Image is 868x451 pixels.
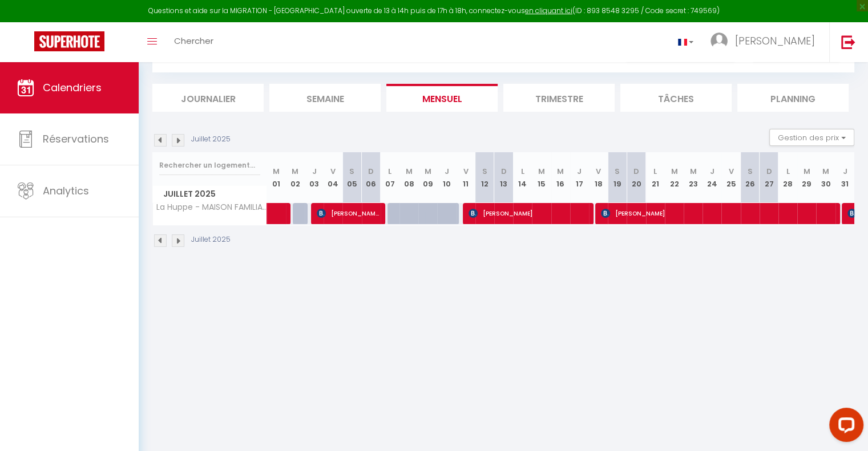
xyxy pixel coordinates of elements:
[737,84,849,112] li: Planning
[152,84,264,112] li: Journalier
[457,152,475,203] th: 11
[368,166,374,177] abbr: D
[690,166,697,177] abbr: M
[292,166,298,177] abbr: M
[710,32,728,50] img: ...
[155,203,269,212] span: La Huppe - MAISON FAMILIALE AVEC JARDIN, [GEOGRAPHIC_DATA], PROCHE PLAGE
[835,152,854,203] th: 31
[710,166,714,177] abbr: J
[822,166,829,177] abbr: M
[741,152,760,203] th: 26
[778,152,797,203] th: 28
[816,152,835,203] th: 30
[437,152,456,203] th: 10
[601,202,833,224] span: [PERSON_NAME]
[399,152,418,203] th: 08
[330,166,336,177] abbr: V
[425,166,431,177] abbr: M
[703,152,721,203] th: 24
[317,202,380,224] span: [PERSON_NAME]
[797,152,816,203] th: 29
[269,84,381,112] li: Semaine
[804,166,810,177] abbr: M
[494,152,513,203] th: 13
[786,166,790,177] abbr: L
[34,31,104,51] img: Super Booking
[608,152,627,203] th: 19
[469,202,588,224] span: [PERSON_NAME]
[570,152,589,203] th: 17
[312,166,317,177] abbr: J
[267,152,286,203] th: 01
[684,152,703,203] th: 23
[589,152,608,203] th: 18
[482,166,487,177] abbr: S
[538,166,545,177] abbr: M
[43,184,89,198] span: Analytics
[671,166,677,177] abbr: M
[513,152,532,203] th: 14
[503,84,615,112] li: Trimestre
[532,152,551,203] th: 15
[525,6,572,15] a: en cliquant ici
[445,166,449,177] abbr: J
[627,152,645,203] th: 20
[418,152,437,203] th: 09
[577,166,582,177] abbr: J
[769,129,854,146] button: Gestion des prix
[191,134,231,145] p: Juillet 2025
[633,166,639,177] abbr: D
[386,84,498,112] li: Mensuel
[286,152,305,203] th: 02
[766,166,772,177] abbr: D
[646,152,665,203] th: 21
[475,152,494,203] th: 12
[702,22,829,62] a: ... [PERSON_NAME]
[820,403,868,451] iframe: LiveChat chat widget
[153,186,267,202] span: Juillet 2025
[463,166,469,177] abbr: V
[843,166,847,177] abbr: J
[748,166,753,177] abbr: S
[501,166,507,177] abbr: D
[728,166,733,177] abbr: V
[760,152,778,203] th: 27
[165,22,222,62] a: Chercher
[551,152,570,203] th: 16
[174,35,213,47] span: Chercher
[521,166,524,177] abbr: L
[721,152,740,203] th: 25
[349,166,354,177] abbr: S
[305,152,324,203] th: 03
[362,152,381,203] th: 06
[735,34,815,48] span: [PERSON_NAME]
[665,152,684,203] th: 22
[841,35,855,49] img: logout
[596,166,601,177] abbr: V
[43,80,102,95] span: Calendriers
[191,234,231,245] p: Juillet 2025
[620,84,732,112] li: Tâches
[406,166,413,177] abbr: M
[273,166,280,177] abbr: M
[43,132,109,146] span: Réservations
[388,166,391,177] abbr: L
[615,166,620,177] abbr: S
[653,166,657,177] abbr: L
[381,152,399,203] th: 07
[557,166,564,177] abbr: M
[324,152,342,203] th: 04
[342,152,361,203] th: 05
[159,155,260,176] input: Rechercher un logement...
